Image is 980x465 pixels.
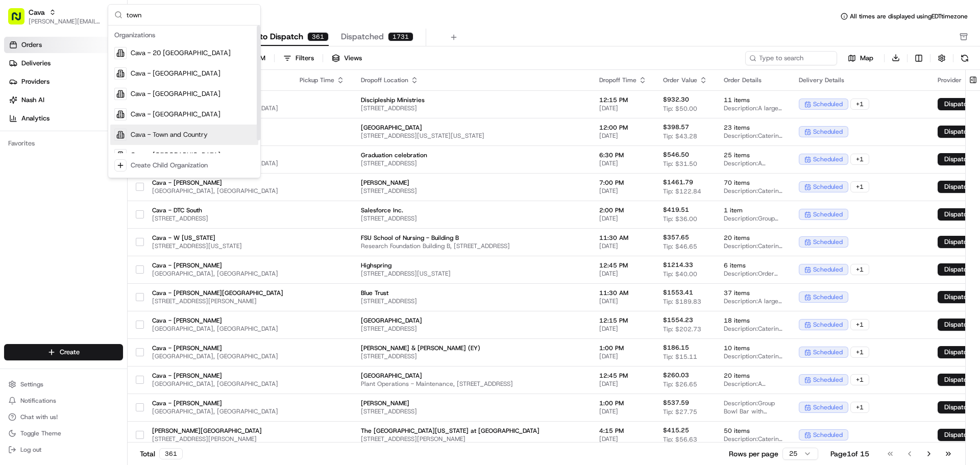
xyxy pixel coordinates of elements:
[599,325,647,333] span: [DATE]
[344,54,362,63] span: Views
[729,449,778,459] p: Rows per page
[663,270,697,278] span: Tip: $40.00
[10,149,27,165] img: Grace Nketiah
[745,51,837,65] input: Type to search
[938,319,977,331] button: Dispatch
[813,238,843,246] span: scheduled
[599,104,647,112] span: [DATE]
[599,380,647,388] span: [DATE]
[938,263,977,276] button: Dispatch
[152,399,283,407] span: Cava - [PERSON_NAME]
[813,183,843,191] span: scheduled
[152,372,283,380] span: Cava - [PERSON_NAME]
[361,289,583,297] span: Blue Trust
[361,159,583,167] span: [STREET_ADDRESS]
[4,74,127,90] a: Providers
[20,413,58,421] span: Chat with us!
[724,206,782,214] span: 1 item
[724,104,782,112] span: Description: A large catering order for 40 people, featuring a variety of group bowl bars with gr...
[86,229,94,237] div: 💻
[152,435,283,443] span: [STREET_ADDRESS][PERSON_NAME]
[21,97,40,116] img: 1724597045416-56b7ee45-8013-43a0-a6f9-03cb97ddad50
[813,265,843,274] span: scheduled
[21,40,42,50] span: Orders
[4,110,127,127] a: Analytics
[860,54,873,63] span: Map
[813,376,843,384] span: scheduled
[20,429,61,437] span: Toggle Theme
[663,371,689,379] span: $260.03
[599,159,647,167] span: [DATE]
[850,181,869,192] div: + 1
[4,394,123,408] button: Notifications
[20,380,43,388] span: Settings
[663,76,707,84] div: Order Value
[152,289,283,297] span: Cava - [PERSON_NAME][GEOGRAPHIC_DATA]
[152,344,283,352] span: Cava - [PERSON_NAME]
[663,261,693,269] span: $1214.33
[10,97,29,116] img: 1736555255976-a54dd68f-1ca7-489b-9aae-adbdc363a1c4
[361,179,583,187] span: [PERSON_NAME]
[724,159,782,167] span: Description: A catering order for 25 people, featuring a Group Bowl Bar with Harissa Honey Chicke...
[152,352,283,360] span: [GEOGRAPHIC_DATA], [GEOGRAPHIC_DATA]
[724,435,782,443] span: Description: Catering order with chicken & rice bowls, falafel crunch bowls, and still water for ...
[813,100,843,108] span: scheduled
[361,234,583,242] span: FSU School of Nursing - Building B
[599,399,647,407] span: 1:00 PM
[361,187,583,195] span: [STREET_ADDRESS]
[663,233,689,241] span: $357.65
[10,229,18,237] div: 📗
[300,76,345,84] div: Pickup Time
[813,293,843,301] span: scheduled
[599,151,647,159] span: 6:30 PM
[663,353,697,361] span: Tip: $15.11
[361,206,583,214] span: Salesforce Inc.
[938,126,977,138] button: Dispatch
[152,407,283,415] span: [GEOGRAPHIC_DATA], [GEOGRAPHIC_DATA]
[10,10,31,31] img: Nash
[724,76,782,84] div: Order Details
[72,253,124,261] a: Powered byPylon
[724,344,782,352] span: 10 items
[4,135,123,152] div: Favorites
[599,132,647,140] span: [DATE]
[663,178,693,186] span: $1461.79
[361,96,583,104] span: Discipleship Ministries
[4,55,127,71] a: Deliveries
[663,95,689,104] span: $932.30
[4,344,123,360] button: Create
[361,151,583,159] span: Graduation celebration
[361,325,583,333] span: [STREET_ADDRESS]
[90,186,111,194] span: [DATE]
[813,431,843,439] span: scheduled
[599,407,647,415] span: [DATE]
[830,449,869,459] div: Page 1 of 15
[21,95,44,105] span: Nash AI
[599,289,647,297] span: 11:30 AM
[96,228,164,238] span: API Documentation
[361,427,583,435] span: The [GEOGRAPHIC_DATA][US_STATE] at [GEOGRAPHIC_DATA]
[4,37,127,53] a: Orders
[850,402,869,413] div: + 1
[958,51,972,65] button: Refresh
[663,206,689,214] span: $419.51
[152,234,283,242] span: Cava - W [US_STATE]
[307,32,329,41] div: 361
[4,92,127,108] a: Nash AI
[663,187,701,195] span: Tip: $122.84
[724,372,782,380] span: 20 items
[813,348,843,356] span: scheduled
[131,48,231,58] span: Cava - 20 [GEOGRAPHIC_DATA]
[108,26,260,178] div: Suggestions
[663,298,701,306] span: Tip: $189.83
[361,76,583,84] div: Dropoff Location
[361,270,583,278] span: [STREET_ADDRESS][US_STATE]
[174,101,186,113] button: Start new chat
[724,270,782,278] span: Description: Order includes 3x GROUP BOWL BAR - Grilled Chicken and 3x GROUP BOWL BAR - Grilled S...
[20,159,29,167] img: 1736555255976-a54dd68f-1ca7-489b-9aae-adbdc363a1c4
[599,96,647,104] span: 12:15 PM
[599,372,647,380] span: 12:45 PM
[724,179,782,187] span: 70 items
[27,66,168,77] input: Clear
[152,214,283,223] span: [STREET_ADDRESS]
